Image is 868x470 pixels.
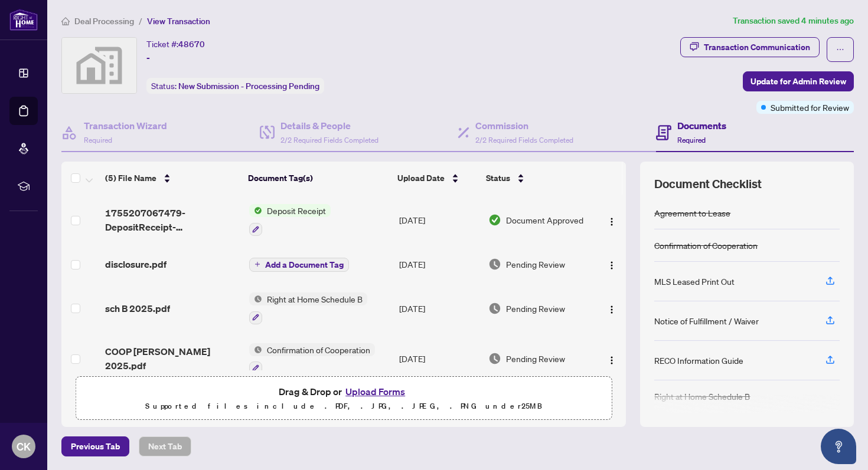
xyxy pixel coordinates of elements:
[486,172,510,185] span: Status
[607,305,616,314] img: Logo
[76,377,611,420] span: Drag & Drop orUpload FormsSupported files include .PDF, .JPG, .JPEG, .PNG under25MB
[178,39,205,50] span: 48670
[147,16,210,27] span: View Transaction
[654,354,743,367] div: RECO Information Guide
[602,349,621,368] button: Logo
[146,78,324,94] div: Status:
[249,257,349,272] button: Add a Document Tag
[481,162,592,195] th: Status
[262,343,375,356] span: Confirmation of Cooperation
[607,356,616,365] img: Logo
[393,162,481,195] th: Upload Date
[654,390,750,403] div: Right at Home Schedule B
[178,81,319,91] span: New Submission - Processing Pending
[265,261,344,269] span: Add a Document Tag
[654,314,759,327] div: Notice of Fulfillment / Waiver
[704,38,810,57] div: Transaction Communication
[280,136,378,144] span: 2/2 Required Fields Completed
[280,119,378,133] h4: Details & People
[394,195,484,245] td: [DATE]
[83,399,604,413] p: Supported files include .PDF, .JPG, .JPEG, .PNG under 25 MB
[506,352,565,365] span: Pending Review
[506,302,565,315] span: Pending Review
[249,343,375,375] button: Status IconConfirmation of Cooperation
[607,261,616,270] img: Logo
[506,258,565,271] span: Pending Review
[394,334,484,384] td: [DATE]
[680,37,820,57] button: Transaction Communication
[249,204,331,236] button: Status IconDeposit Receipt
[342,384,409,399] button: Upload Forms
[394,245,484,283] td: [DATE]
[61,436,129,456] button: Previous Tab
[654,239,758,252] div: Confirmation of Cooperation
[17,438,31,455] span: CK
[249,258,349,272] button: Add a Document Tag
[146,37,205,51] div: Ticket #:
[750,72,846,91] span: Update for Admin Review
[74,16,134,27] span: Deal Processing
[249,204,262,217] img: Status Icon
[602,255,621,274] button: Logo
[397,172,445,185] span: Upload Date
[61,17,70,25] span: home
[139,14,142,28] li: /
[677,119,726,133] h4: Documents
[836,45,844,54] span: ellipsis
[254,261,260,267] span: plus
[9,9,38,31] img: logo
[607,217,616,226] img: Logo
[654,176,762,192] span: Document Checklist
[475,136,573,144] span: 2/2 Required Fields Completed
[105,301,170,315] span: sch B 2025.pdf
[139,436,191,456] button: Next Tab
[105,206,240,234] span: 1755207067479-DepositReceipt-61Unsworth.pdf
[654,206,730,219] div: Agreement to Lease
[84,136,112,144] span: Required
[243,162,393,195] th: Document Tag(s)
[249,292,262,305] img: Status Icon
[262,292,367,305] span: Right at Home Schedule B
[506,213,583,226] span: Document Approved
[100,162,243,195] th: (5) File Name
[146,51,150,65] span: -
[249,343,262,356] img: Status Icon
[743,71,854,91] button: Update for Admin Review
[488,302,501,315] img: Document Status
[475,119,573,133] h4: Commission
[602,299,621,318] button: Logo
[394,283,484,334] td: [DATE]
[602,211,621,229] button: Logo
[733,14,854,28] article: Transaction saved 4 minutes ago
[654,275,735,288] div: MLS Leased Print Out
[488,213,501,226] img: Document Status
[677,136,706,144] span: Required
[279,384,409,399] span: Drag & Drop or
[249,292,367,324] button: Status IconRight at Home Schedule B
[262,204,331,217] span: Deposit Receipt
[488,258,501,271] img: Document Status
[105,257,167,271] span: disclosure.pdf
[105,344,240,373] span: COOP [PERSON_NAME] 2025.pdf
[71,437,120,456] span: Previous Tab
[488,352,501,365] img: Document Status
[821,429,856,464] button: Open asap
[62,38,136,93] img: svg%3e
[84,119,167,133] h4: Transaction Wizard
[771,101,849,114] span: Submitted for Review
